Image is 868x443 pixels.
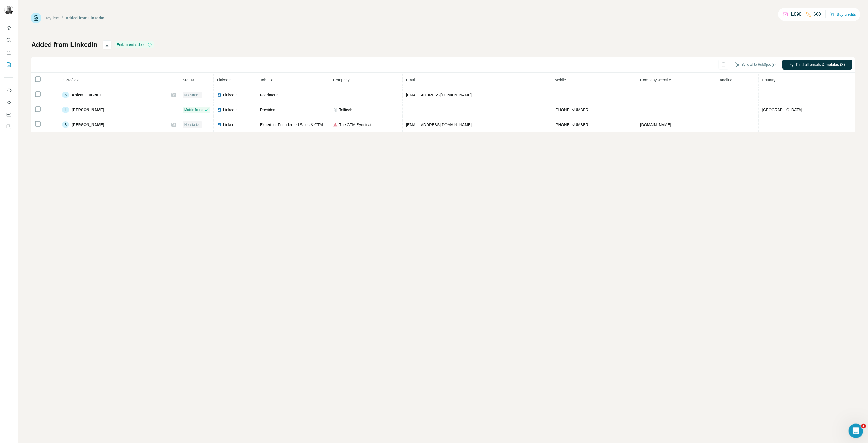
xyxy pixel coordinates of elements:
[62,107,69,113] div: L
[4,85,13,95] button: Use Surfe on LinkedIn
[115,41,154,48] div: Enrichment is done
[72,107,104,113] span: [PERSON_NAME]
[849,424,863,438] iframe: Intercom live chat
[861,424,866,429] span: 1
[72,122,104,128] span: [PERSON_NAME]
[796,62,845,67] span: Find all emails & mobiles (3)
[640,123,671,127] span: [DOMAIN_NAME]
[46,16,59,20] a: My lists
[4,122,13,132] button: Feedback
[260,108,276,112] span: Président
[62,15,63,21] li: /
[406,78,416,82] span: Email
[31,13,41,23] img: Surfe Logo
[4,6,13,14] img: Avatar
[223,92,238,98] span: LinkedIn
[223,122,238,128] span: LinkedIn
[62,121,69,128] div: B
[217,78,232,82] span: LinkedIn
[4,35,13,45] button: Search
[62,78,78,82] span: 3 Profiles
[183,78,194,82] span: Status
[184,107,203,112] span: Mobile found
[333,78,350,82] span: Company
[731,60,780,69] button: Sync all to HubSpot (3)
[782,60,852,70] button: Find all emails & mobiles (3)
[217,93,221,97] img: LinkedIn logo
[406,93,472,97] span: [EMAIL_ADDRESS][DOMAIN_NAME]
[66,15,104,21] div: Added from LinkedIn
[814,11,821,18] p: 600
[62,92,69,98] div: A
[339,122,374,128] span: The GTM Syndicate
[31,40,98,49] h1: Added from LinkedIn
[4,97,13,107] button: Use Surfe API
[184,92,201,97] span: Not started
[217,123,221,127] img: LinkedIn logo
[830,10,856,18] button: Buy credits
[260,78,273,82] span: Job title
[640,78,671,82] span: Company website
[217,108,221,112] img: LinkedIn logo
[4,47,13,57] button: Enrich CSV
[184,122,201,127] span: Not started
[72,92,102,98] span: Anicet CUIGNET
[339,107,352,113] span: Talltech
[4,60,13,70] button: My lists
[762,78,775,82] span: Country
[555,78,566,82] span: Mobile
[333,123,338,127] img: company-logo
[260,123,323,127] span: Expert for Founder-led Sales & GTM
[555,123,589,127] span: [PHONE_NUMBER]
[555,108,589,112] span: [PHONE_NUMBER]
[260,93,278,97] span: Fondateur
[4,110,13,120] button: Dashboard
[4,23,13,33] button: Quick start
[762,108,802,112] span: [GEOGRAPHIC_DATA]
[718,78,732,82] span: Landline
[790,11,801,18] p: 1,898
[406,123,472,127] span: [EMAIL_ADDRESS][DOMAIN_NAME]
[223,107,238,113] span: LinkedIn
